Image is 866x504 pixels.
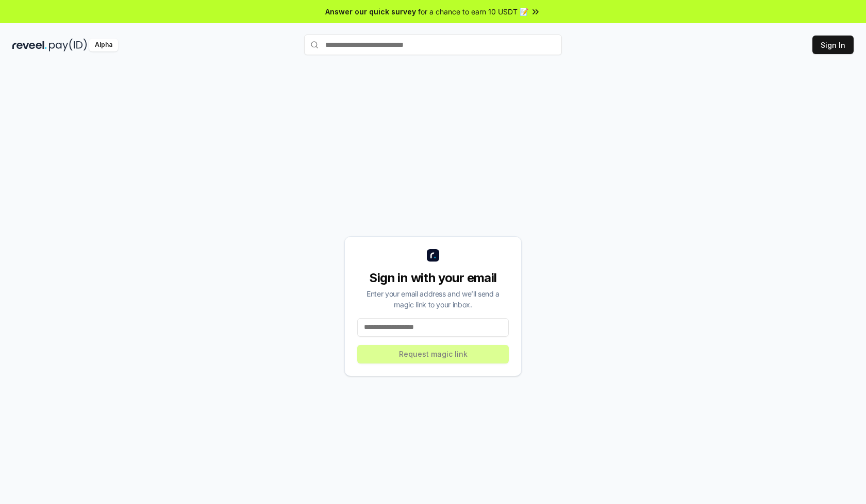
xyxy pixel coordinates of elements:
[357,270,509,286] div: Sign in with your email
[812,36,854,54] button: Sign In
[12,39,47,51] img: reveel_dark
[49,39,87,51] img: pay_id
[325,6,416,17] span: Answer our quick survey
[418,6,528,17] span: for a chance to earn 10 USDT 📝
[357,288,509,310] div: Enter your email address and we’ll send a magic link to your inbox.
[89,39,118,51] div: Alpha
[427,249,439,262] img: logo_small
